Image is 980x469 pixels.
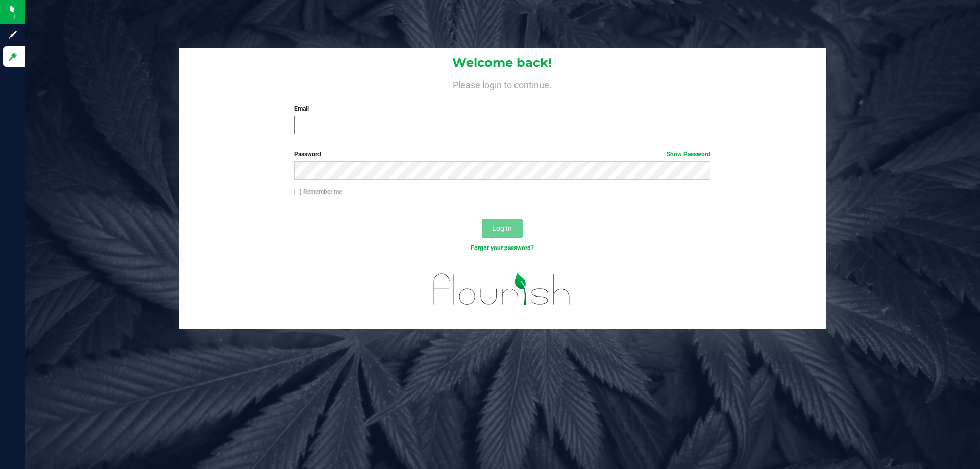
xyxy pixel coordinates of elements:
[179,56,826,69] h1: Welcome back!
[421,263,583,315] img: flourish_logo.svg
[294,189,301,196] input: Remember me
[294,187,342,196] label: Remember me
[667,151,710,158] a: Show Password
[294,104,710,113] label: Email
[492,224,512,232] span: Log In
[179,78,826,90] h4: Please login to continue.
[8,52,18,62] inline-svg: Log in
[471,244,534,252] a: Forgot your password?
[294,151,321,158] span: Password
[8,30,18,40] inline-svg: Sign up
[482,219,523,238] button: Log In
